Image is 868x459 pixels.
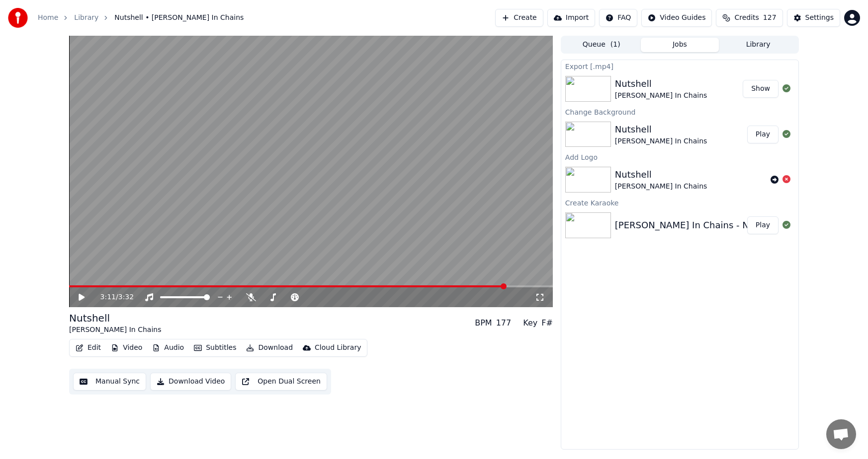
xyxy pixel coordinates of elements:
[615,123,707,136] div: Nutshell
[615,77,707,91] div: Nutshell
[107,341,146,355] button: Video
[496,317,512,329] div: 177
[561,60,798,72] div: Export [.mp4]
[719,38,797,52] button: Library
[69,311,161,325] div: Nutshell
[610,40,620,50] span: ( 1 )
[114,13,244,23] span: Nutshell • [PERSON_NAME] In Chains
[69,325,161,335] div: [PERSON_NAME] In Chains
[561,106,798,118] div: Change Background
[495,9,543,27] button: Create
[73,373,146,391] button: Manual Sync
[72,341,105,355] button: Edit
[150,373,231,391] button: Download Video
[615,136,707,146] div: [PERSON_NAME] In Chains
[118,292,134,302] span: 3:32
[100,292,124,302] div: /
[615,91,707,101] div: [PERSON_NAME] In Chains
[547,9,595,27] button: Import
[38,13,58,23] a: Home
[747,126,779,143] button: Play
[747,216,779,234] button: Play
[242,341,297,355] button: Download
[100,292,116,302] span: 3:11
[475,317,492,329] div: BPM
[743,80,779,98] button: Show
[8,8,28,28] img: youka
[235,373,327,391] button: Open Dual Screen
[615,182,707,192] div: [PERSON_NAME] In Chains
[787,9,840,27] button: Settings
[763,13,777,23] span: 127
[74,13,98,23] a: Library
[615,168,707,182] div: Nutshell
[315,343,361,353] div: Cloud Library
[599,9,637,27] button: FAQ
[561,197,798,208] div: Create Karaoke
[190,341,240,355] button: Subtitles
[641,9,712,27] button: Video Guides
[734,13,759,23] span: Credits
[561,151,798,163] div: Add Logo
[716,9,782,27] button: Credits127
[805,13,834,23] div: Settings
[38,13,244,23] nav: breadcrumb
[523,317,537,329] div: Key
[562,38,641,52] button: Queue
[641,38,719,52] button: Jobs
[826,419,856,449] div: Open chat
[541,317,553,329] div: F#
[148,341,188,355] button: Audio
